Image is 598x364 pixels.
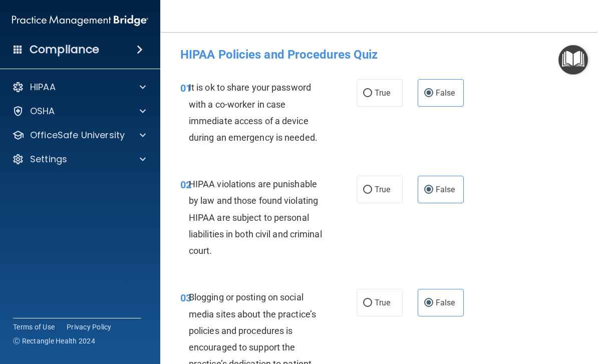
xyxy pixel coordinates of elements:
h4: Compliance [30,43,99,57]
a: Terms of Use [13,322,55,332]
h4: HIPAA Policies and Procedures Quiz [180,48,578,61]
input: False [424,299,433,307]
span: True [375,88,390,98]
button: Open Resource Center [558,45,588,75]
p: OSHA [30,105,55,117]
span: True [375,185,390,194]
input: False [424,90,433,97]
span: 03 [180,292,191,304]
p: OfficeSafe University [30,129,125,141]
a: Privacy Policy [67,322,112,332]
input: False [424,186,433,194]
a: OSHA [12,105,146,117]
p: HIPAA [30,81,56,93]
span: False [436,185,455,194]
input: True [363,186,372,194]
span: Ⓒ Rectangle Health 2024 [13,336,95,346]
span: HIPAA violations are punishable by law and those found violating HIPAA are subject to personal li... [189,179,322,256]
span: 02 [180,179,191,191]
a: HIPAA [12,81,146,93]
span: 01 [180,82,191,94]
input: True [363,299,372,307]
input: True [363,90,372,97]
span: False [436,298,455,307]
span: True [375,298,390,307]
a: OfficeSafe University [12,129,146,141]
p: Settings [30,153,67,165]
img: PMB logo [12,11,148,31]
span: It is ok to share your password with a co-worker in case immediate access of a device during an e... [189,82,318,143]
a: Settings [12,153,146,165]
span: False [436,88,455,98]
